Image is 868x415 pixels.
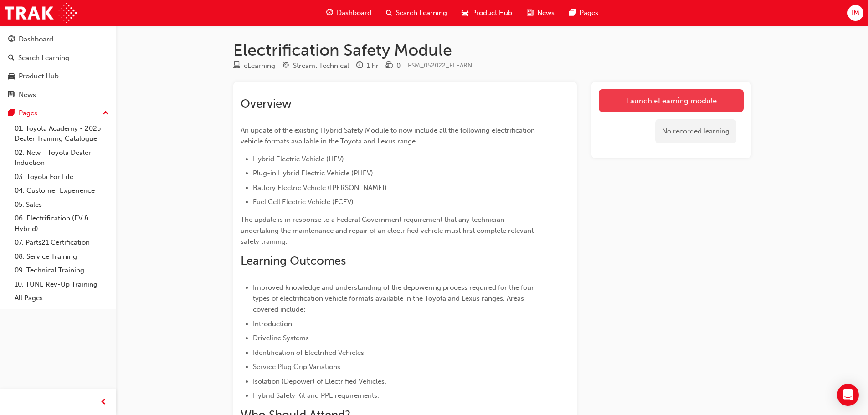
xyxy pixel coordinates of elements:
span: Introduction. [253,320,294,328]
span: learningResourceType_ELEARNING-icon [233,62,240,70]
span: Product Hub [472,8,512,18]
span: An update of the existing Hybrid Safety Module to now include all the following electrification v... [241,126,537,145]
span: The update is in response to a Federal Government requirement that any technician undertaking the... [241,215,535,246]
a: 02. New - Toyota Dealer Induction [11,146,113,170]
a: 03. Toyota For Life [11,170,113,184]
span: car-icon [462,7,468,19]
span: Hybrid Safety Kit and PPE requirements. [253,391,379,400]
div: 0 [396,61,401,71]
span: up-icon [103,108,109,119]
a: News [4,87,113,103]
a: guage-iconDashboard [319,4,379,22]
a: 09. Technical Training [11,263,113,277]
a: Search Learning [4,50,113,67]
span: money-icon [386,62,393,70]
span: Overview [241,97,292,111]
button: DashboardSearch LearningProduct HubNews [4,29,113,105]
a: 10. TUNE Rev-Up Training [11,277,113,292]
a: 01. Toyota Academy - 2025 Dealer Training Catalogue [11,122,113,146]
h1: Electrification Safety Module [233,40,751,60]
span: Driveline Systems. [253,334,311,342]
span: Pages [580,8,598,18]
span: target-icon [282,62,289,70]
div: Type [233,60,275,72]
span: News [537,8,555,18]
div: Stream: Technical [293,61,349,71]
span: Learning Outcomes [241,254,346,268]
span: guage-icon [326,7,333,19]
span: prev-icon [100,397,107,408]
span: pages-icon [569,7,576,19]
a: search-iconSearch Learning [379,4,454,22]
span: Plug-in Hybrid Electric Vehicle (PHEV) [253,169,373,177]
a: news-iconNews [519,4,562,22]
span: IM [852,8,859,18]
div: No recorded learning [655,119,736,143]
button: IM [847,5,863,21]
div: Price [386,60,401,72]
div: Dashboard [19,34,53,45]
div: Duration [356,60,379,72]
span: Improved knowledge and understanding of the depowering process required for the four types of ele... [253,283,536,313]
span: pages-icon [8,109,15,118]
span: clock-icon [356,62,363,70]
a: pages-iconPages [562,4,606,22]
div: Product Hub [19,71,59,82]
div: Open Intercom Messenger [837,384,859,406]
button: Pages [4,105,113,122]
span: news-icon [527,7,534,19]
div: Pages [19,108,37,118]
a: Launch eLearning module [599,89,744,112]
div: Search Learning [18,53,69,63]
span: search-icon [8,54,15,62]
img: Trak [5,3,77,23]
span: Learning resource code [408,61,472,69]
a: 05. Sales [11,198,113,212]
span: Battery Electric Vehicle ([PERSON_NAME]) [253,184,387,192]
a: 04. Customer Experience [11,184,113,198]
span: Hybrid Electric Vehicle (HEV) [253,155,344,163]
div: News [19,90,36,100]
span: news-icon [8,91,15,99]
a: All Pages [11,291,113,305]
div: eLearning [244,61,275,71]
span: car-icon [8,72,15,81]
div: 1 hr [367,61,379,71]
span: guage-icon [8,36,15,44]
span: Service Plug Grip Variations. [253,363,342,371]
a: 07. Parts21 Certification [11,236,113,250]
span: Dashboard [337,8,371,18]
span: search-icon [386,7,392,19]
span: Identification of Electrified Vehicles. [253,348,366,357]
a: 06. Electrification (EV & Hybrid) [11,211,113,236]
span: Isolation (Depower) of Electrified Vehicles. [253,377,386,385]
a: Dashboard [4,31,113,48]
a: Product Hub [4,68,113,85]
div: Stream [282,60,349,72]
span: Fuel Cell Electric Vehicle (FCEV) [253,198,354,206]
a: 08. Service Training [11,250,113,264]
a: car-iconProduct Hub [454,4,519,22]
span: Search Learning [396,8,447,18]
